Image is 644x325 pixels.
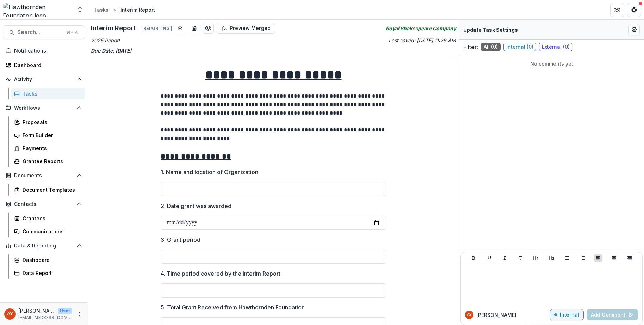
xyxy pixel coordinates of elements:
a: Grantees [11,213,85,224]
a: Document Templates [11,184,85,196]
div: Tasks [94,6,109,13]
p: 3. Grant period [161,235,200,244]
span: Data & Reporting [14,243,74,249]
p: No comments yet [463,60,640,67]
button: Bold [469,254,478,262]
p: 1. Name and location of Organization [161,168,258,176]
a: Proposals [11,116,85,128]
button: download-button [174,23,186,34]
span: Workflows [14,105,74,111]
button: Add Comment [587,309,638,320]
div: Dashboard [14,61,79,69]
a: Communications [11,226,85,237]
button: Preview 2e2ad5ee-3363-43ef-96cd-ad134d580647.pdf [203,23,214,34]
span: Reporting [142,26,172,31]
button: Search... [3,25,85,39]
i: Royal Shakespeare Company [386,25,456,32]
div: ⌘ + K [65,29,79,36]
div: Document Templates [23,186,79,194]
a: Grantee Reports [11,155,85,167]
button: Ordered List [578,254,587,262]
button: Get Help [627,3,641,17]
button: Italicize [501,254,509,262]
a: Data Report [11,267,85,279]
p: [EMAIL_ADDRESS][DOMAIN_NAME] [18,314,72,321]
a: Dashboard [3,59,85,71]
div: Form Builder [23,131,79,139]
button: Open entity switcher [75,3,85,17]
p: Update Task Settings [463,26,518,33]
button: Open Workflows [3,102,85,114]
h2: Interim Report [91,24,172,32]
p: [PERSON_NAME] [476,311,516,319]
button: Partners [610,3,624,17]
nav: breadcrumb [91,5,158,15]
div: Proposals [23,118,79,126]
button: Open Data & Reporting [3,240,85,251]
a: Payments [11,142,85,154]
button: Heading 1 [532,254,540,262]
a: Tasks [91,5,111,15]
p: User [58,308,72,314]
img: Hawthornden Foundation logo [3,3,72,17]
button: Internal [550,309,584,320]
p: [PERSON_NAME] [18,307,55,314]
button: download-word-button [188,23,200,34]
a: Dashboard [11,254,85,266]
span: Notifications [14,48,82,54]
p: 2. Date grant was awarded [161,202,231,210]
button: Align Center [610,254,618,262]
span: Contacts [14,201,74,207]
span: Activity [14,76,74,82]
button: Align Right [625,254,634,262]
button: Open Activity [3,74,85,85]
button: Underline [485,254,494,262]
button: Bullet List [563,254,571,262]
div: Grantees [23,215,79,222]
button: Align Left [594,254,602,262]
div: Communications [23,228,79,235]
span: Search... [17,29,62,36]
div: Andreas Yuíza [7,312,13,316]
p: 5. Total Grant Received from Hawthornden Foundation [161,303,305,312]
button: Open Contacts [3,198,85,210]
a: Form Builder [11,129,85,141]
div: Interim Report [120,6,155,13]
span: All ( 0 ) [481,43,501,51]
button: Preview Merged [217,23,275,34]
p: 2025 Report [91,37,272,44]
button: Heading 2 [547,254,556,262]
button: More [75,310,83,318]
p: Internal [560,312,579,318]
p: Last saved: [DATE] 11:26 AM [275,37,456,44]
div: Dashboard [23,256,79,264]
button: Open Documents [3,170,85,181]
span: External ( 0 ) [539,43,572,51]
button: Notifications [3,45,85,56]
span: Documents [14,173,74,179]
span: Internal ( 0 ) [503,43,536,51]
p: Due Date: [DATE] [91,47,456,54]
div: Payments [23,145,79,152]
button: Edit Form Settings [628,24,640,35]
button: Strike [516,254,525,262]
div: Data Report [23,269,79,277]
p: 4. Time period covered by the Interim Report [161,269,280,278]
div: Tasks [23,90,79,97]
p: Filter: [463,43,478,51]
div: Grantee Reports [23,158,79,165]
a: Tasks [11,88,85,99]
div: Andreas Yuíza [467,313,472,317]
